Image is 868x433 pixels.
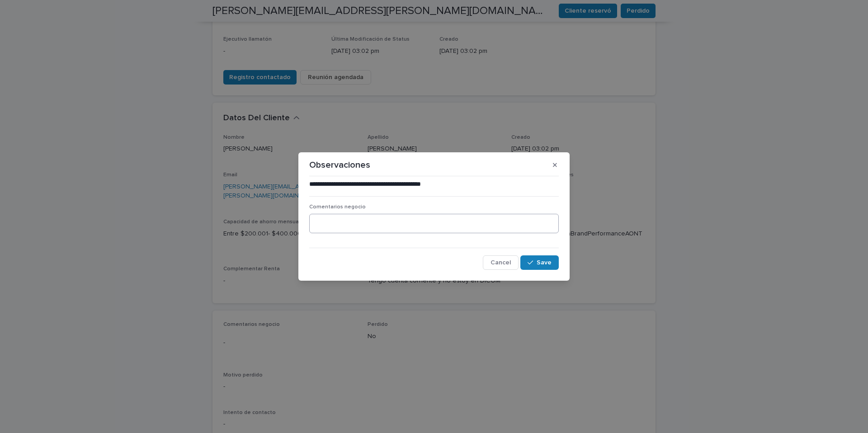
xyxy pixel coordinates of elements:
span: Cancel [491,259,511,266]
button: Save [520,255,559,270]
p: Observaciones [309,160,370,170]
span: Save [537,259,552,266]
button: Cancel [483,255,519,270]
span: Comentarios negocio [309,204,366,210]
